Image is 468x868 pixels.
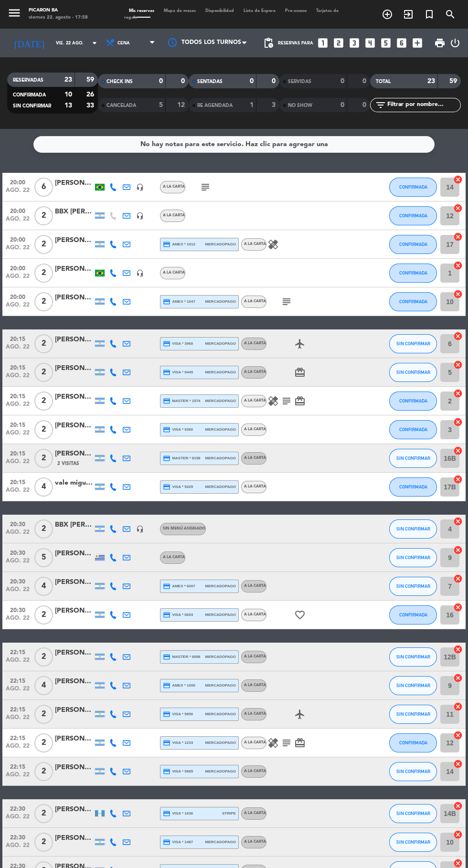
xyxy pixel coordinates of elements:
[34,334,53,353] span: 2
[278,41,313,46] span: Reservas para
[55,762,93,773] div: [PERSON_NAME]
[6,458,30,469] span: ago. 22
[181,78,187,85] strong: 0
[55,420,93,431] div: [PERSON_NAME]
[294,737,306,749] i: card_giftcard
[411,37,424,49] i: add_box
[55,676,93,687] div: [PERSON_NAME]
[434,37,446,49] span: print
[6,518,30,529] span: 20:30
[399,427,427,432] span: CONFIRMADA
[163,483,170,491] i: credit_card
[244,485,266,488] span: A LA CARTA
[288,79,311,84] span: SERVIDAS
[34,235,53,254] span: 2
[64,91,72,98] strong: 10
[55,519,93,530] div: BBX [PERSON_NAME]
[244,456,266,460] span: A LA CARTA
[6,390,30,401] span: 20:15
[389,519,437,539] button: SIN CONFIRMAR
[163,213,185,217] span: A LA CARTA
[6,262,30,273] span: 20:00
[396,654,430,659] span: SIN CONFIRMAR
[6,814,30,825] span: ago. 22
[399,612,427,617] span: CONFIRMADA
[389,647,437,667] button: SIN CONFIRMAR
[340,78,344,85] strong: 0
[453,645,463,654] i: cancel
[55,235,93,246] div: [PERSON_NAME]
[280,9,311,13] span: Pre-acceso
[6,646,30,657] span: 22:15
[389,804,437,823] button: SIN CONFIRMAR
[396,583,430,589] span: SIN CONFIRMAR
[389,477,437,497] button: CONFIRMADA
[163,739,193,747] span: visa * 1233
[244,655,266,658] span: A LA CARTA
[55,334,93,345] div: [PERSON_NAME]
[317,37,329,49] i: looks_one
[6,302,30,313] span: ago. 22
[6,772,30,783] span: ago. 22
[340,102,344,108] strong: 0
[34,178,53,197] span: 6
[389,705,437,724] button: SIN CONFIRMAR
[34,548,53,567] span: 5
[389,178,437,197] button: CONFIRMADA
[136,183,144,191] i: headset_mic
[205,711,236,717] span: mercadopago
[362,78,368,85] strong: 0
[6,743,30,754] span: ago. 22
[6,558,30,569] span: ago. 22
[163,397,201,405] span: master * 1574
[445,9,456,20] i: search
[244,712,266,716] span: A LA CARTA
[6,372,30,383] span: ago. 22
[106,79,133,84] span: CHECK INS
[424,9,435,20] i: turned_in_not
[453,603,463,612] i: cancel
[6,575,30,586] span: 20:30
[163,185,185,189] span: A LA CARTA
[294,709,306,720] i: airplanemode_active
[6,187,30,198] span: ago. 22
[55,548,93,559] div: [PERSON_NAME]
[106,103,136,108] span: CANCELADA
[163,810,193,817] span: visa * 1636
[34,292,53,311] span: 2
[396,341,430,346] span: SIN CONFIRMAR
[272,78,277,85] strong: 0
[453,232,463,242] i: cancel
[244,613,266,616] span: A LA CARTA
[89,37,100,49] i: arrow_drop_down
[389,292,437,311] button: CONFIRMADA
[396,455,430,461] span: SIN CONFIRMAR
[205,369,236,375] span: mercadopago
[34,206,53,225] span: 2
[7,6,21,22] button: menu
[6,205,30,216] span: 20:00
[396,711,430,717] span: SIN CONFIRMAR
[453,830,463,839] i: cancel
[205,426,236,433] span: mercadopago
[205,455,236,461] span: mercadopago
[163,340,170,348] i: credit_card
[453,261,463,270] i: cancel
[205,768,236,774] span: mercadopago
[34,392,53,411] span: 2
[395,37,408,49] i: looks_6
[163,426,170,434] i: credit_card
[6,476,30,487] span: 20:15
[389,676,437,695] button: SIN CONFIRMAR
[205,298,236,305] span: mercadopago
[205,340,236,347] span: mercadopago
[288,103,312,108] span: NO SHOW
[163,241,170,248] i: credit_card
[34,449,53,468] span: 2
[13,93,46,97] span: CONFIRMADA
[399,299,427,304] span: CONFIRMADA
[376,79,391,84] span: TOTAL
[396,370,430,375] span: SIN CONFIRMAR
[281,296,292,307] i: subject
[163,298,170,306] i: credit_card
